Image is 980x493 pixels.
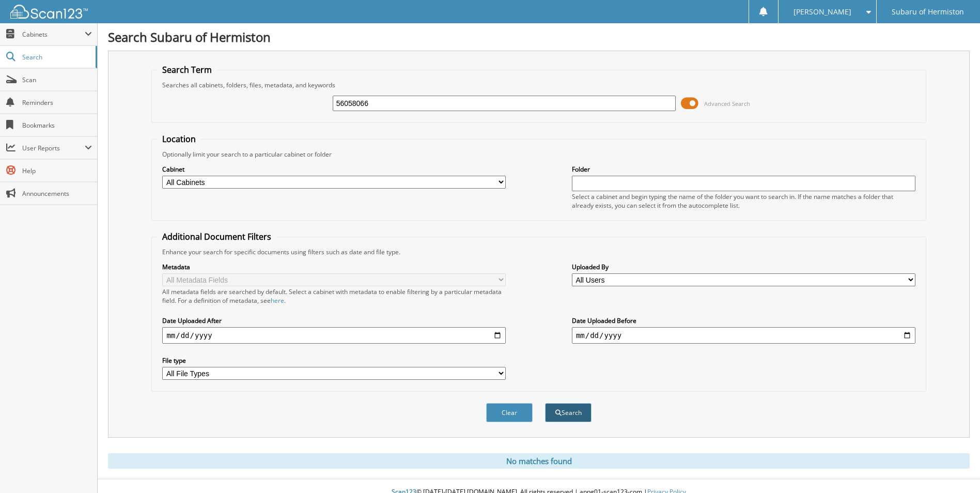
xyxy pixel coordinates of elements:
h1: Search Subaru of Hermiston [108,28,970,45]
div: Optionally limit your search to a particular cabinet or folder [157,150,920,159]
span: Subaru of Hermiston [892,9,964,15]
div: Select a cabinet and begin typing the name of the folder you want to search in. If the name match... [572,192,915,210]
div: No matches found [108,453,970,469]
button: Clear [486,403,533,422]
span: Scan [22,75,92,84]
button: Search [545,403,592,422]
iframe: Chat Widget [928,443,980,493]
label: Date Uploaded Before [572,316,915,325]
span: Help [22,166,92,175]
img: scan123-logo-white.svg [10,5,88,19]
span: Bookmarks [22,121,92,130]
input: start [162,327,506,344]
legend: Search Term [157,64,217,75]
div: All metadata fields are searched by default. Select a cabinet with metadata to enable filtering b... [162,287,506,305]
label: Folder [572,165,915,174]
legend: Location [157,133,201,145]
span: Search [22,53,90,61]
span: User Reports [22,144,85,152]
input: end [572,327,915,344]
label: Uploaded By [572,263,915,271]
label: Metadata [162,263,506,271]
label: Date Uploaded After [162,316,506,325]
legend: Additional Document Filters [157,231,276,242]
span: Announcements [22,189,92,198]
a: here [271,296,284,305]
div: Searches all cabinets, folders, files, metadata, and keywords [157,81,920,89]
span: Reminders [22,98,92,107]
span: [PERSON_NAME] [794,9,851,15]
label: Cabinet [162,165,506,174]
span: Advanced Search [704,100,750,107]
div: Enhance your search for specific documents using filters such as date and file type. [157,248,920,256]
span: Cabinets [22,30,85,39]
label: File type [162,356,506,365]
